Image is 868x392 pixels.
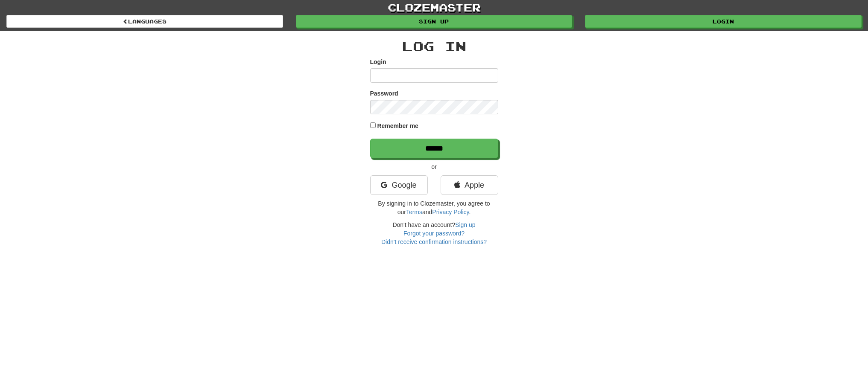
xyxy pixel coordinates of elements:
h2: Log In [370,39,498,53]
div: Don't have an account? [370,221,498,246]
label: Remember me [377,122,418,130]
a: Languages [6,15,283,28]
a: Privacy Policy [432,209,469,215]
p: By signing in to Clozemaster, you agree to our and . [370,199,498,216]
a: Sign up [296,15,573,28]
a: Apple [441,175,498,195]
a: Login [585,15,862,28]
a: Didn't receive confirmation instructions? [381,238,487,245]
p: or [370,163,498,171]
label: Login [370,58,386,66]
a: Forgot your password? [403,230,465,237]
a: Terms [406,209,422,215]
label: Password [370,89,398,98]
a: Sign up [455,221,475,228]
a: Google [370,175,428,195]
